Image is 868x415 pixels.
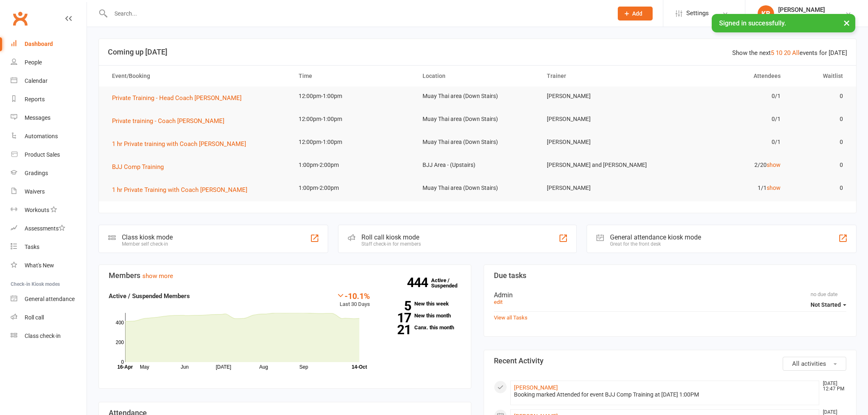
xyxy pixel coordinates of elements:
[664,109,788,129] td: 0/1
[431,271,467,294] a: 444Active / Suspended
[291,87,416,106] td: 12:00pm-1:00pm
[664,178,788,198] td: 1/1
[11,256,87,275] a: What's New
[539,178,664,198] td: [PERSON_NAME]
[25,96,45,103] div: Reports
[112,116,230,126] button: Private training - Coach [PERSON_NAME]
[361,233,421,241] div: Roll call kiosk mode
[811,297,846,312] button: Not Started
[494,315,528,321] a: View all Tasks
[610,233,701,241] div: General attendance kiosk mode
[784,49,790,57] a: 20
[382,325,461,330] a: 21Canx. this month
[25,151,60,158] div: Product Sales
[108,8,607,19] input: Search...
[11,238,87,256] a: Tasks
[112,94,242,102] span: Private Training - Head Coach [PERSON_NAME]
[291,109,416,129] td: 12:00pm-1:00pm
[112,186,247,194] span: 1 hr Private Training with Coach [PERSON_NAME]
[336,291,370,309] div: Last 30 Days
[291,178,416,198] td: 1:00pm-2:00pm
[783,357,846,371] button: All activities
[25,244,39,250] div: Tasks
[819,381,846,392] time: [DATE] 12:47 PM
[539,155,664,175] td: [PERSON_NAME] and [PERSON_NAME]
[767,162,781,168] a: show
[415,155,539,175] td: BJJ Area - (Upstairs)
[618,7,653,21] button: Add
[382,312,411,324] strong: 17
[539,87,664,106] td: [PERSON_NAME]
[25,225,65,232] div: Assessments
[415,132,539,152] td: Muay Thai area (Down Stairs)
[788,87,850,106] td: 0
[732,48,847,58] div: Show the next events for [DATE]
[415,109,539,129] td: Muay Thai area (Down Stairs)
[109,271,461,280] h3: Members
[11,201,87,219] a: Workouts
[664,87,788,106] td: 0/1
[778,6,825,14] div: [PERSON_NAME]
[122,233,173,241] div: Class kiosk mode
[112,117,224,125] span: Private training - Coach [PERSON_NAME]
[788,178,850,198] td: 0
[112,139,252,149] button: 1 hr Private training with Coach [PERSON_NAME]
[719,19,786,27] span: Signed in successfully.
[415,178,539,198] td: Muay Thai area (Down Stairs)
[112,185,253,195] button: 1 hr Private Training with Coach [PERSON_NAME]
[788,66,850,87] th: Waitlist
[632,10,642,17] span: Add
[788,132,850,152] td: 0
[11,90,87,109] a: Reports
[109,292,190,300] strong: Active / Suspended Members
[122,241,173,247] div: Member self check-in
[514,391,815,398] div: Booking marked Attended for event BJJ Comp Training at [DATE] 1:00PM
[610,241,701,247] div: Great for the front desk
[664,155,788,175] td: 2/20
[291,66,416,87] th: Time
[407,276,431,289] strong: 444
[25,188,45,195] div: Waivers
[494,299,503,305] a: edit
[494,357,846,365] h3: Recent Activity
[291,132,416,152] td: 12:00pm-1:00pm
[112,163,164,171] span: BJJ Comp Training
[142,272,173,280] a: show more
[494,271,846,280] h3: Due tasks
[10,8,30,29] a: Clubworx
[11,109,87,127] a: Messages
[25,296,75,302] div: General attendance
[25,170,48,176] div: Gradings
[25,114,50,121] div: Messages
[514,384,558,391] a: [PERSON_NAME]
[771,49,774,57] a: 5
[664,132,788,152] td: 0/1
[788,155,850,175] td: 0
[11,219,87,238] a: Assessments
[788,109,850,129] td: 0
[839,14,854,32] button: ×
[11,53,87,72] a: People
[539,109,664,129] td: [PERSON_NAME]
[539,66,664,87] th: Trainer
[11,127,87,146] a: Automations
[415,87,539,106] td: Muay Thai area (Down Stairs)
[686,4,709,23] span: Settings
[792,49,799,57] a: All
[112,93,247,103] button: Private Training - Head Coach [PERSON_NAME]
[382,301,461,306] a: 5New this week
[539,132,664,152] td: [PERSON_NAME]
[25,133,58,139] div: Automations
[776,49,782,57] a: 10
[336,291,370,300] div: -10.1%
[11,35,87,53] a: Dashboard
[105,66,291,87] th: Event/Booking
[792,360,826,367] span: All activities
[778,14,825,21] div: Dark [DATE]
[811,301,841,308] span: Not Started
[291,155,416,175] td: 1:00pm-2:00pm
[11,290,87,308] a: General attendance kiosk mode
[25,333,61,339] div: Class check-in
[382,300,411,312] strong: 5
[112,140,246,148] span: 1 hr Private training with Coach [PERSON_NAME]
